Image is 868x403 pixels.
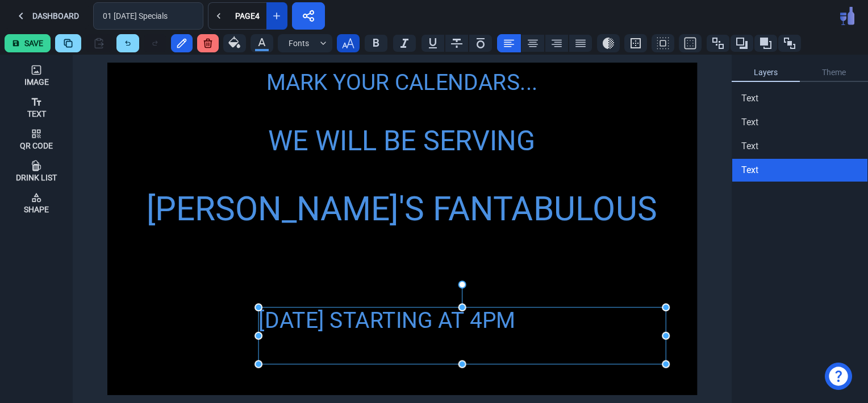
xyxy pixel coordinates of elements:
[800,64,868,82] a: Theme
[112,184,691,284] div: [PERSON_NAME]'S FANTABULOUS FRIED CHICKEN
[840,7,854,25] img: Pub Menu
[24,78,49,86] div: Image
[16,174,57,182] div: Drink List
[741,92,758,105] span: Text
[741,116,758,129] span: Text
[5,123,68,155] button: Qr Code
[278,34,332,52] button: Fonts
[228,2,266,30] button: Page4
[5,187,68,219] button: Shape
[741,163,758,177] span: Text
[282,38,315,50] div: Fonts
[741,139,758,153] span: Text
[245,66,558,99] div: MARK YOUR CALENDARS...
[5,2,89,30] button: Dashboard
[24,205,49,213] div: Shape
[5,34,51,52] button: Save
[27,110,46,118] div: Text
[225,120,579,162] div: WE WILL BE SERVING
[233,12,262,20] div: Page 4
[5,91,68,123] button: Text
[20,142,53,150] div: Qr Code
[732,64,800,82] a: Layers
[258,307,666,364] div: [DATE] STARTING AT 4PM
[5,59,68,91] button: Image
[5,155,68,187] button: Drink List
